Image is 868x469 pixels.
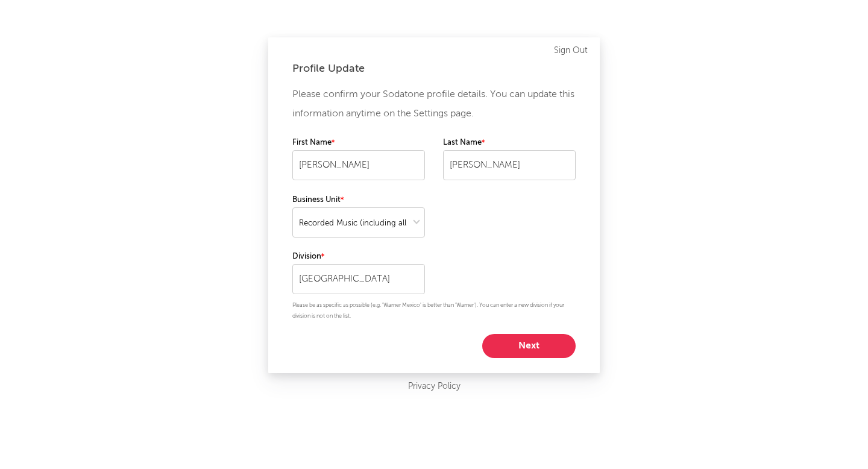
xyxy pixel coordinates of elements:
input: Your last name [443,150,576,180]
label: Division [292,250,425,264]
button: Next [482,334,576,358]
p: Please be as specific as possible (e.g. 'Warner Mexico' is better than 'Warner'). You can enter a... [292,300,576,322]
input: Your first name [292,150,425,180]
input: Your division [292,264,425,294]
label: First Name [292,136,425,150]
a: Sign Out [554,43,588,58]
p: Please confirm your Sodatone profile details. You can update this information anytime on the Sett... [292,85,576,124]
label: Business Unit [292,193,425,207]
label: Last Name [443,136,576,150]
div: Profile Update [292,61,576,76]
a: Privacy Policy [408,379,461,394]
